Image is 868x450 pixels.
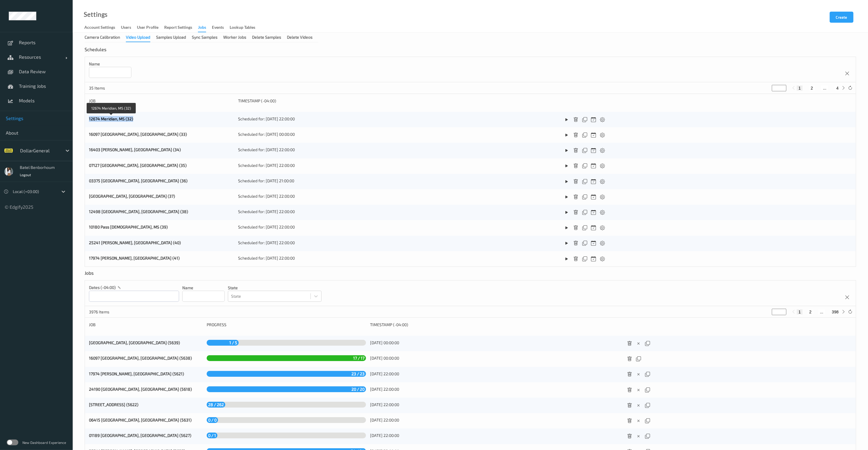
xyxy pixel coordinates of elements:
button: Create [830,12,853,23]
div: User Profile [137,24,158,32]
div: Timestamp (-04:00) [370,322,620,328]
a: [GEOGRAPHIC_DATA], [GEOGRAPHIC_DATA] (5639) [89,340,180,345]
a: Report Settings [164,24,198,32]
div: Job [89,322,203,328]
div: Timestamp (-04:00) [238,98,557,104]
span: 28 / 262 [207,401,225,408]
a: Camera Calibration [85,35,126,40]
a: [STREET_ADDRESS] (5622) [89,402,138,407]
div: Scheduled for: [DATE] 22:00:00 [238,147,557,153]
a: users [121,24,137,32]
div: Delete Samples [252,34,281,42]
a: 06415 [GEOGRAPHIC_DATA], [GEOGRAPHIC_DATA] (5631) [89,417,192,422]
a: 01189 [GEOGRAPHIC_DATA], [GEOGRAPHIC_DATA] (5627) [89,433,191,438]
a: 10180 Pass [DEMOGRAPHIC_DATA], MS (39) [89,224,168,229]
button: 4 [835,85,840,91]
a: 12674 Meridian, MS (32) [89,116,133,121]
a: 17974 [PERSON_NAME], [GEOGRAPHIC_DATA] (41) [89,256,180,260]
div: Report Settings [164,24,192,32]
div: Delete Videos [287,34,312,42]
a: Worker Jobs [223,35,252,40]
div: Camera Calibration [85,34,120,42]
div: [DATE] 00:00:00 [370,340,620,346]
div: Samples Upload [156,34,186,42]
button: 2 [809,85,815,91]
div: Scheduled for: [DATE] 22:00:00 [238,240,557,246]
div: Scheduled for: [DATE] 22:00:00 [238,255,557,261]
p: dates (-04:00) [89,285,116,290]
div: Scheduled for: [DATE] 22:00:00 [238,116,557,122]
div: [DATE] 22:00:00 [370,371,620,377]
div: Worker Jobs [223,34,246,42]
a: 12498 [GEOGRAPHIC_DATA], [GEOGRAPHIC_DATA] (38) [89,209,188,214]
a: [GEOGRAPHIC_DATA], [GEOGRAPHIC_DATA] (37) [89,194,175,199]
a: 17974 [PERSON_NAME], [GEOGRAPHIC_DATA] (5621) [89,371,184,376]
div: Scheduled for: [DATE] 22:00:00 [238,162,557,168]
button: 1 [797,309,803,315]
span: 23 / 23 [350,370,366,378]
div: Jobs [198,24,206,32]
span: 20 / 20 [350,385,366,393]
p: Name [89,61,131,67]
a: 25241 [PERSON_NAME], [GEOGRAPHIC_DATA] (40) [89,240,181,245]
div: Job [89,98,234,104]
a: 16097 [GEOGRAPHIC_DATA], [GEOGRAPHIC_DATA] (5638) [89,356,192,360]
a: 24190 [GEOGRAPHIC_DATA], [GEOGRAPHIC_DATA] (5618) [89,387,192,392]
div: users [121,24,131,32]
div: Progress [207,322,366,328]
p: 35 Items [89,85,133,91]
div: Scheduled for: [DATE] 22:00:00 [238,209,557,215]
div: [DATE] 22:00:00 [370,417,620,423]
button: ... [818,309,825,315]
a: 16097 [GEOGRAPHIC_DATA], [GEOGRAPHIC_DATA] (33) [89,132,187,137]
div: Lookup Tables [230,24,255,32]
span: 17 / 17 [352,354,366,362]
a: Lookup Tables [230,24,261,32]
a: Video Upload [126,35,156,40]
div: Account Settings [84,24,115,32]
a: Account Settings [84,24,121,32]
div: events [212,24,224,32]
button: ... [821,85,828,91]
a: Samples Upload [156,35,192,40]
a: Delete Videos [287,35,318,40]
a: Sync Samples [192,35,223,40]
div: Video Upload [126,34,150,42]
div: Sync Samples [192,34,217,42]
div: [DATE] 00:00:00 [370,355,620,361]
div: Schedules [85,47,108,57]
p: Name [182,285,225,291]
span: 0 / 1 [207,431,217,439]
div: Scheduled for: [DATE] 21:00:00 [238,178,557,184]
button: 2 [808,309,813,315]
div: Scheduled for: [DATE] 00:00:00 [238,131,557,137]
div: [DATE] 22:00:00 [370,386,620,392]
a: Delete Samples [252,35,287,40]
div: [DATE] 22:00:00 [370,433,620,438]
a: 03375 [GEOGRAPHIC_DATA], [GEOGRAPHIC_DATA] (36) [89,178,187,183]
a: Jobs [198,24,212,32]
a: Settings [84,12,108,17]
button: 1 [797,85,803,91]
span: 1 / 5 [228,339,239,347]
p: State [228,285,322,291]
a: 16403 [PERSON_NAME], [GEOGRAPHIC_DATA] (34) [89,147,181,152]
a: 07127 [GEOGRAPHIC_DATA], [GEOGRAPHIC_DATA] (35) [89,163,187,168]
div: Jobs [85,270,95,280]
button: 398 [830,309,840,315]
a: User Profile [137,24,164,32]
div: Scheduled for: [DATE] 22:00:00 [238,224,557,230]
p: 3976 Items [89,309,133,315]
a: events [212,24,230,32]
div: [DATE] 22:00:00 [370,402,620,408]
div: Scheduled for: [DATE] 22:00:00 [238,193,557,199]
span: 0 / 0 [207,416,218,424]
